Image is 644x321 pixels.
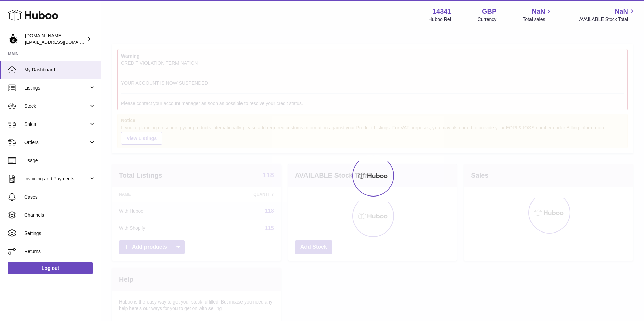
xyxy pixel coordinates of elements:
[24,157,96,164] span: Usage
[8,34,18,44] img: internalAdmin-14341@internal.huboo.com
[24,85,89,91] span: Listings
[24,212,96,218] span: Channels
[482,7,496,16] strong: GBP
[24,103,89,109] span: Stock
[24,121,89,128] span: Sales
[24,230,96,237] span: Settings
[579,16,636,23] span: AVAILABLE Stock Total
[25,39,99,45] span: [EMAIL_ADDRESS][DOMAIN_NAME]
[532,7,545,16] span: NaN
[478,16,497,23] div: Currency
[25,33,86,45] div: [DOMAIN_NAME]
[615,7,628,16] span: NaN
[429,16,451,23] div: Huboo Ref
[24,248,96,255] span: Returns
[523,16,553,23] span: Total sales
[24,176,89,182] span: Invoicing and Payments
[24,139,89,146] span: Orders
[24,67,96,73] span: My Dashboard
[432,7,451,16] strong: 14341
[24,194,96,200] span: Cases
[579,7,636,23] a: NaN AVAILABLE Stock Total
[523,7,553,23] a: NaN Total sales
[8,262,93,274] a: Log out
